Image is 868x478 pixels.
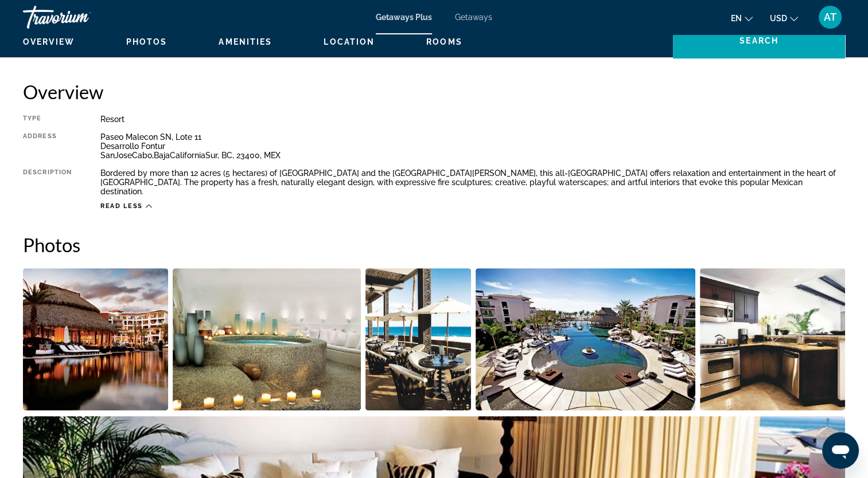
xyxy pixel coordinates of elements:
[23,37,75,47] button: Overview
[23,115,72,124] div: Type
[673,23,845,58] button: Search
[770,10,798,26] button: Change currency
[23,80,845,103] h2: Overview
[476,268,695,411] button: Open full-screen image slider
[455,13,492,22] a: Getaways
[731,10,753,26] button: Change language
[173,268,361,411] button: Open full-screen image slider
[100,115,845,124] div: Resort
[739,36,779,45] span: Search
[426,37,462,47] button: Rooms
[824,11,836,23] span: AT
[100,169,845,196] div: Bordered by more than 12 acres (5 hectares) of [GEOGRAPHIC_DATA] and the [GEOGRAPHIC_DATA][PERSON...
[100,202,143,210] span: Read less
[731,14,742,23] span: en
[23,233,845,256] h2: Photos
[100,202,152,210] button: Read less
[324,37,375,47] button: Location
[23,169,72,196] div: Description
[770,14,787,23] span: USD
[23,132,72,160] div: Address
[23,2,138,32] a: Travorium
[23,268,168,411] button: Open full-screen image slider
[126,37,168,47] button: Photos
[365,268,470,411] button: Open full-screen image slider
[100,132,845,160] div: Paseo Malecon SN, Lote 11 Desarrollo Fontur SanJoseCabo,BajaCaliforniaSur, BC, 23400, MEX
[822,432,859,469] iframe: Button to launch messaging window
[376,13,432,22] a: Getaways Plus
[219,37,272,47] button: Amenities
[700,268,845,411] button: Open full-screen image slider
[815,5,845,29] button: User Menu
